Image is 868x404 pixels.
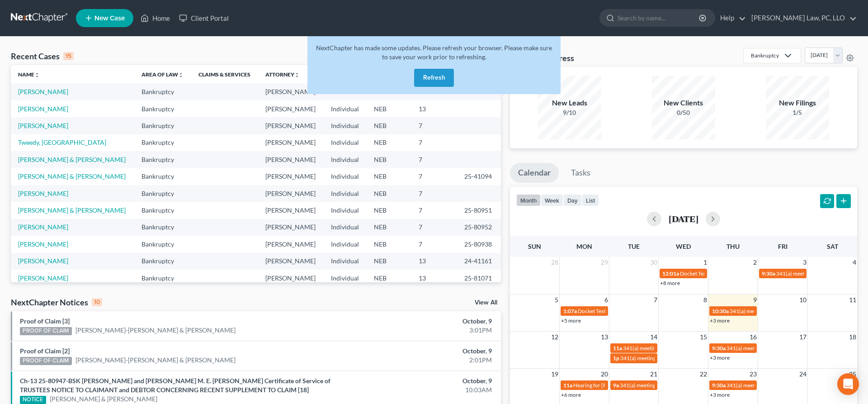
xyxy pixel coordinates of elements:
span: 4 [852,257,857,268]
td: 25-80938 [457,236,501,252]
span: 341(a) meeting for [PERSON_NAME] [726,345,814,352]
a: Tasks [563,163,599,183]
span: New Case [94,15,125,22]
td: Bankruptcy [134,117,191,134]
button: day [563,194,582,206]
span: 11a [563,382,572,389]
span: Hearing for [PERSON_NAME]-Mabok [573,382,662,389]
td: NEB [367,134,411,151]
span: 29 [600,257,609,268]
a: Client Portal [175,10,233,26]
td: 13 [411,253,457,270]
a: [PERSON_NAME]-[PERSON_NAME] & [PERSON_NAME] [75,326,236,335]
a: Proof of Claim [2] [20,347,70,355]
td: 13 [411,270,457,286]
a: Home [136,10,175,26]
a: +3 more [710,317,730,324]
td: 13 [411,100,457,117]
span: 2 [752,257,758,268]
a: Ch-13 25-80947-BSK [PERSON_NAME] and [PERSON_NAME] M. E. [PERSON_NAME] Certificate of Service of ... [20,377,330,394]
td: 7 [411,117,457,134]
a: Help [716,10,746,26]
span: 13 [600,332,609,342]
span: 341(a) meeting for [PERSON_NAME] & [PERSON_NAME] [620,382,755,389]
div: 0/50 [652,108,715,117]
td: [PERSON_NAME] [258,219,323,236]
span: 10:30a [712,308,729,314]
a: [PERSON_NAME] & [PERSON_NAME] [18,156,126,163]
td: Bankruptcy [134,236,191,252]
span: Thu [726,242,740,250]
td: Bankruptcy [134,185,191,202]
span: NextChapter has made some updates. Please refresh your browser. Please make sure to save your wor... [316,44,552,61]
td: Bankruptcy [134,134,191,151]
td: Bankruptcy [134,168,191,185]
span: Sun [528,242,541,250]
td: [PERSON_NAME] [258,117,323,134]
a: [PERSON_NAME] Law, PC, LLO [747,10,857,26]
span: 10 [798,295,807,305]
td: Individual [324,202,367,219]
td: [PERSON_NAME] [258,168,323,185]
span: 8 [703,295,708,305]
td: [PERSON_NAME] [258,253,323,270]
span: Wed [676,242,691,250]
i: unfold_more [294,72,300,78]
td: [PERSON_NAME] [258,83,323,100]
a: +3 more [710,391,730,398]
span: 1:07a [563,308,577,314]
div: 10 [92,298,102,306]
a: [PERSON_NAME] [18,105,68,113]
td: 7 [411,185,457,202]
span: 14 [649,332,658,342]
td: 25-80952 [457,219,501,236]
span: 341(a) meeting for [PERSON_NAME] [726,382,814,389]
a: Area of Lawunfold_more [142,71,184,78]
span: Fri [778,242,788,250]
span: Sat [827,242,838,250]
td: 7 [411,134,457,151]
td: [PERSON_NAME] [258,202,323,219]
td: Bankruptcy [134,270,191,286]
th: Claims & Services [191,65,258,83]
a: Attorneyunfold_more [265,71,300,78]
div: NOTICE [20,396,46,404]
td: Individual [324,100,367,117]
a: Nameunfold_more [18,71,40,78]
a: [PERSON_NAME] [18,274,68,282]
button: month [516,194,541,206]
span: 25 [848,369,857,380]
span: 6 [604,295,609,305]
td: Individual [324,134,367,151]
span: 30 [649,257,658,268]
td: Individual [324,270,367,286]
td: Individual [324,168,367,185]
span: 9:30a [762,270,775,277]
input: Search by name... [618,10,700,26]
a: Tweedy, [GEOGRAPHIC_DATA] [18,138,106,146]
div: Bankruptcy [751,52,779,59]
span: 5 [554,295,559,305]
td: 7 [411,168,457,185]
button: week [541,194,563,206]
td: Individual [324,151,367,168]
a: [PERSON_NAME] & [PERSON_NAME] [18,206,126,214]
td: [PERSON_NAME] [258,151,323,168]
a: [PERSON_NAME] [18,240,68,248]
span: 15 [699,332,708,342]
td: 7 [411,236,457,252]
span: 341(a) meeting for [PERSON_NAME] [730,308,817,314]
td: [PERSON_NAME] [258,236,323,252]
div: 3:01PM [340,326,492,335]
a: [PERSON_NAME] [18,190,68,197]
td: Bankruptcy [134,100,191,117]
span: Docket Text: for [PERSON_NAME] & [PERSON_NAME] [578,308,707,314]
i: unfold_more [178,72,184,78]
div: New Clients [652,98,715,108]
div: 10:03AM [340,385,492,394]
a: +3 more [710,354,730,361]
td: NEB [367,100,411,117]
div: NextChapter Notices [11,297,102,308]
td: NEB [367,202,411,219]
td: Bankruptcy [134,83,191,100]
